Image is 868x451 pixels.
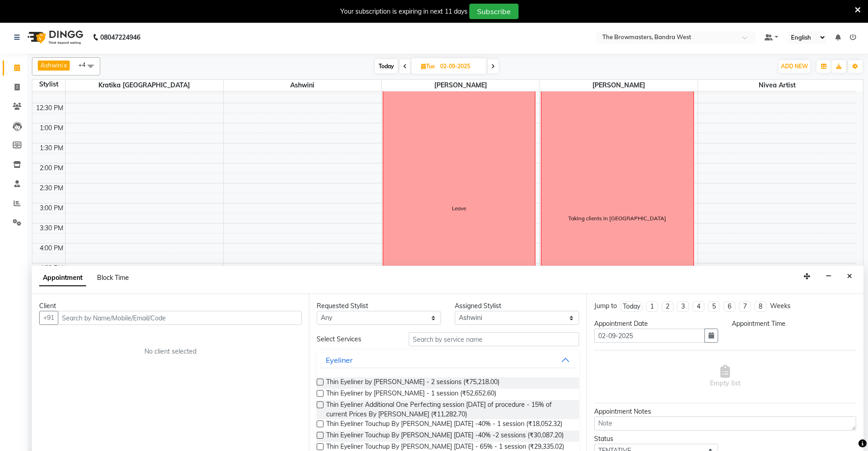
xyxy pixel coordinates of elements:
div: 3:00 PM [38,203,65,213]
span: Block Time [97,274,129,282]
img: logo [23,25,86,50]
li: 2 [662,301,673,312]
b: 08047224946 [100,25,140,50]
div: Taking clients in [GEOGRAPHIC_DATA] [568,214,666,223]
input: yyyy-mm-dd [594,329,705,343]
span: [PERSON_NAME] [540,80,698,91]
button: Subscribe [469,4,519,19]
span: ADD NEW [781,63,808,70]
div: Your subscription is expiring in next 11 days [340,7,467,16]
span: Tue [419,63,437,70]
div: No client selected [61,347,280,356]
li: 4 [693,301,704,312]
li: 3 [677,301,689,312]
span: Thin Eyeliner by [PERSON_NAME] - 1 session (₹52,652.60) [326,389,496,400]
span: Kratika [GEOGRAPHIC_DATA] [66,80,223,91]
div: 2:00 PM [38,163,65,173]
span: +4 [78,61,92,68]
span: Today [375,59,398,73]
div: 4:30 PM [38,264,65,273]
span: Thin Eyeliner Touchup By [PERSON_NAME] [DATE] -40% - 1 session (₹18,052.32) [326,419,562,431]
input: Search by Name/Mobile/Email/Code [58,311,302,325]
button: +91 [39,311,58,325]
span: Empty list [710,365,740,388]
div: 12:30 PM [34,103,65,113]
div: Appointment Time [732,319,856,329]
span: [PERSON_NAME] [382,80,539,91]
div: Leave [452,204,466,213]
span: Appointment [39,270,86,286]
div: Client [39,301,302,311]
li: 8 [755,301,766,312]
div: Stylist [32,80,65,89]
li: 5 [708,301,720,312]
button: ADD NEW [779,60,810,73]
div: Eyeliner [326,355,353,365]
div: Appointment Date [594,319,719,329]
span: Ashwini [224,80,381,91]
li: 7 [739,301,751,312]
span: Nivea Artist [698,80,856,91]
div: Jump to [594,301,617,311]
div: Today [623,302,640,311]
span: Ashwini [41,61,63,69]
input: Search by service name [409,332,579,346]
div: 1:00 PM [38,123,65,133]
div: Requested Stylist [317,301,441,311]
li: 6 [724,301,735,312]
span: Thin Eyeliner by [PERSON_NAME] - 2 sessions (₹75,218.00) [326,377,499,389]
span: Thin Eyeliner Touchup By [PERSON_NAME] [DATE] -40% -2 sessions (₹30,087.20) [326,431,564,442]
div: 3:30 PM [38,223,65,233]
button: Eyeliner [320,352,575,368]
input: 2025-09-02 [437,60,483,73]
div: Appointment Notes [594,407,856,416]
div: Select Services [310,334,402,344]
a: x [63,61,67,69]
button: Close [843,269,856,284]
div: 2:30 PM [38,183,65,193]
li: 1 [646,301,658,312]
div: Status [594,434,719,444]
div: Weeks [770,301,791,311]
div: Assigned Stylist [455,301,579,311]
span: Thin Eyeliner Additional One Perfecting session [DATE] of procedure - 15% of current Prices By [P... [326,400,571,419]
div: 1:30 PM [38,143,65,153]
div: 4:00 PM [38,243,65,253]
